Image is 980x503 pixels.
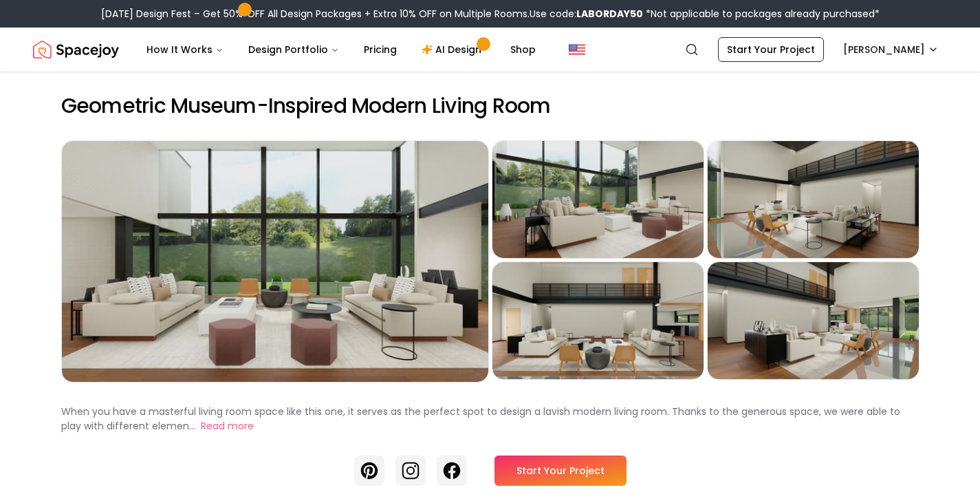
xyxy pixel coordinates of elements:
[530,7,643,21] span: Use code:
[569,41,585,58] img: United States
[494,456,627,486] a: Start Your Project
[835,37,947,62] button: [PERSON_NAME]
[61,405,900,433] p: When you have a masterful living room space like this one, it serves as the perfect spot to desig...
[353,36,408,63] a: Pricing
[411,36,497,63] a: AI Design
[237,36,350,63] button: Design Portfolio
[201,419,254,434] button: Read more
[33,36,119,63] a: Spacejoy
[33,36,119,63] img: Spacejoy Logo
[61,94,919,118] h2: Geometric Museum-Inspired Modern Living Room
[643,7,880,21] span: *Not applicable to packages already purchased*
[135,36,235,63] button: How It Works
[499,36,547,63] a: Shop
[135,36,547,63] nav: Main
[101,7,880,21] div: [DATE] Design Fest – Get 50% OFF All Design Packages + Extra 10% OFF on Multiple Rooms.
[576,7,643,21] b: LABORDAY50
[718,37,824,62] a: Start Your Project
[33,28,947,72] nav: Global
